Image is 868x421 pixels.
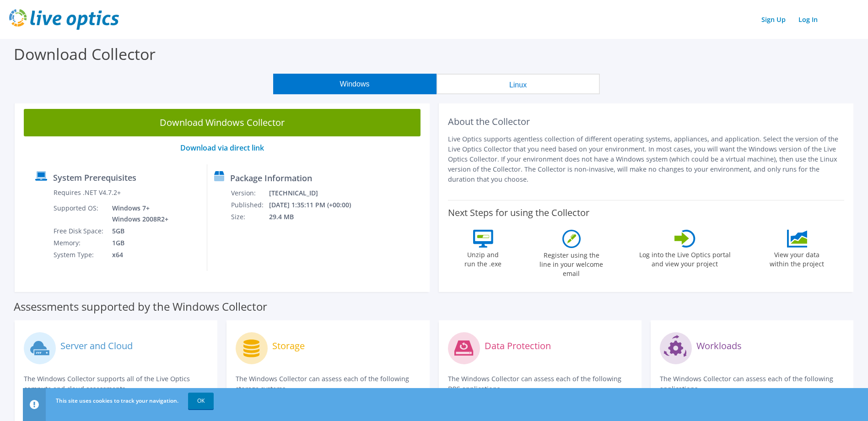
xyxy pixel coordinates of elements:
[794,13,822,26] a: Log In
[56,397,178,405] span: This site uses cookies to track your navigation.
[24,374,208,394] p: The Windows Collector supports all of the Live Optics compute and cloud assessments.
[53,173,136,182] label: System Prerequisites
[269,187,363,199] td: [TECHNICAL_ID]
[53,249,105,261] td: System Type:
[230,173,312,183] label: Package Information
[696,341,742,351] label: Workloads
[53,225,105,237] td: Free Disk Space:
[269,199,363,211] td: [DATE] 1:35:11 PM (+00:00)
[14,302,267,311] label: Assessments supported by the Windows Collector
[448,207,589,218] label: Next Steps for using the Collector
[448,134,845,184] p: Live Optics supports agentless collection of different operating systems, appliances, and applica...
[448,116,845,127] h2: About the Collector
[272,341,305,351] label: Storage
[105,225,170,237] td: 5GB
[53,202,105,225] td: Supported OS:
[448,374,632,394] p: The Windows Collector can assess each of the following DPS applications.
[105,237,170,249] td: 1GB
[437,74,600,94] button: Linux
[537,248,606,278] label: Register using the line in your welcome email
[231,199,269,211] td: Published:
[764,248,830,269] label: View your data within the project
[660,374,844,394] p: The Windows Collector can assess each of the following applications.
[236,374,420,394] p: The Windows Collector can assess each of the following storage systems.
[231,211,269,223] td: Size:
[24,109,421,136] a: Download Windows Collector
[105,202,170,225] td: Windows 7+ Windows 2008R2+
[188,393,214,409] a: OK
[54,188,121,197] label: Requires .NET V4.7.2+
[60,341,133,351] label: Server and Cloud
[757,13,790,26] a: Sign Up
[231,187,269,199] td: Version:
[14,43,156,65] label: Download Collector
[180,143,264,153] a: Download via direct link
[53,237,105,249] td: Memory:
[462,248,504,269] label: Unzip and run the .exe
[9,9,119,30] img: live_optics_svg.svg
[269,211,363,223] td: 29.4 MB
[105,249,170,261] td: x64
[485,341,551,351] label: Data Protection
[273,74,437,94] button: Windows
[639,248,731,269] label: Log into the Live Optics portal and view your project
